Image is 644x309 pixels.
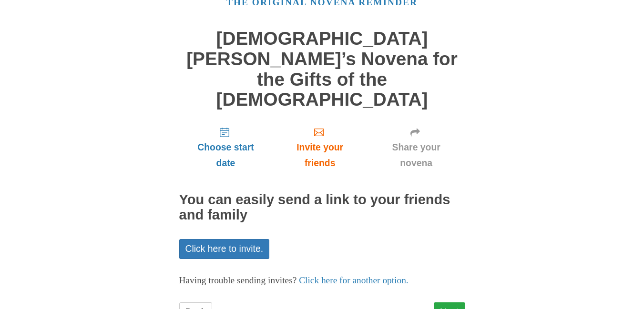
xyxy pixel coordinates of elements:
[282,140,358,171] span: Invite your friends
[179,119,273,176] a: Choose start date
[179,275,297,285] span: Having trouble sending invites?
[299,275,409,285] a: Click here for another option.
[272,119,367,176] a: Invite your friends
[189,140,263,171] span: Choose start date
[377,140,456,171] span: Share your novena
[179,239,270,259] a: Click here to invite.
[368,119,465,176] a: Share your novena
[179,192,465,223] h2: You can easily send a link to your friends and family
[179,29,465,110] h1: [DEMOGRAPHIC_DATA][PERSON_NAME]’s Novena for the Gifts of the [DEMOGRAPHIC_DATA]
